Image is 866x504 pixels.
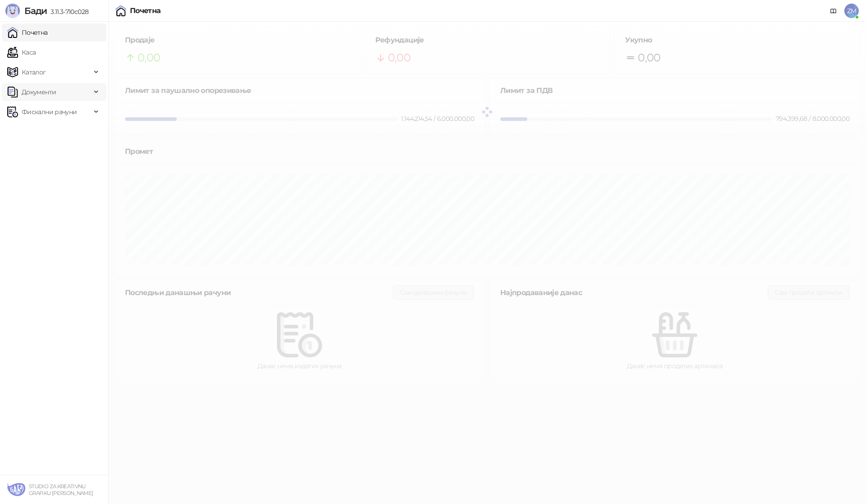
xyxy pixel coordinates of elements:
span: 3.11.3-710c028 [47,8,88,16]
span: ZM [844,4,859,18]
small: STUDIO ZA KREATIVNU GRAFIKU [PERSON_NAME] [29,483,93,496]
span: Бади [24,5,47,16]
a: Документација [826,4,841,18]
div: Почетна [130,7,161,14]
span: Документи [22,83,56,101]
a: Каса [7,43,36,61]
img: 64x64-companyLogo-4d0a4515-02ce-43d0-8af4-3da660a44a69.png [7,481,25,499]
img: Logo [5,4,20,18]
a: Почетна [7,23,48,42]
span: Каталог [22,63,46,81]
span: Фискални рачуни [22,103,77,121]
